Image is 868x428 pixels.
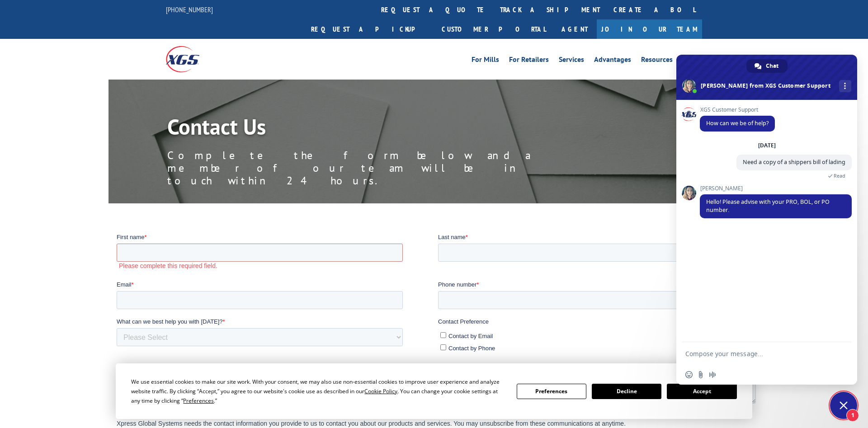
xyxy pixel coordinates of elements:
span: Preferences [183,397,214,404]
a: For Mills [472,56,499,66]
span: 1 [846,409,859,422]
button: Preferences [517,384,586,399]
a: Request a pickup [304,19,435,39]
div: We use essential cookies to make our site work. With your consent, we may also use non-essential ... [131,377,505,405]
div: [DATE] [758,143,776,148]
span: Need a copy of a shippers bill of lading [743,158,845,166]
a: Resources [641,56,673,66]
a: Advantages [594,56,631,66]
span: Hello! Please advise with your PRO, BOL, or PO number. [706,198,830,214]
div: Close chat [830,392,857,419]
textarea: Compose your message... [685,350,828,358]
a: Customer Portal [435,19,552,39]
span: [PERSON_NAME] [700,185,852,192]
button: Accept [667,384,736,399]
a: [PHONE_NUMBER] [166,5,213,14]
span: How can we be of help? [706,119,769,127]
h1: Contact Us [167,116,574,142]
button: Decline [592,384,661,399]
span: Read [834,173,845,179]
span: Audio message [709,371,716,378]
a: Services [559,56,584,66]
div: Cookie Consent Prompt [116,363,752,419]
p: Complete the form below and a member of our team will be in touch within 24 hours. [167,149,574,187]
span: Chat [766,59,778,73]
a: Join Our Team [597,19,702,39]
div: More channels [839,80,851,92]
span: Insert an emoji [685,371,693,378]
span: XGS Customer Support [700,107,775,113]
a: Agent [552,19,597,39]
span: Cookie Policy [364,387,397,395]
span: Send a file [697,371,704,378]
div: Chat [746,59,788,73]
a: For Retailers [509,56,549,66]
